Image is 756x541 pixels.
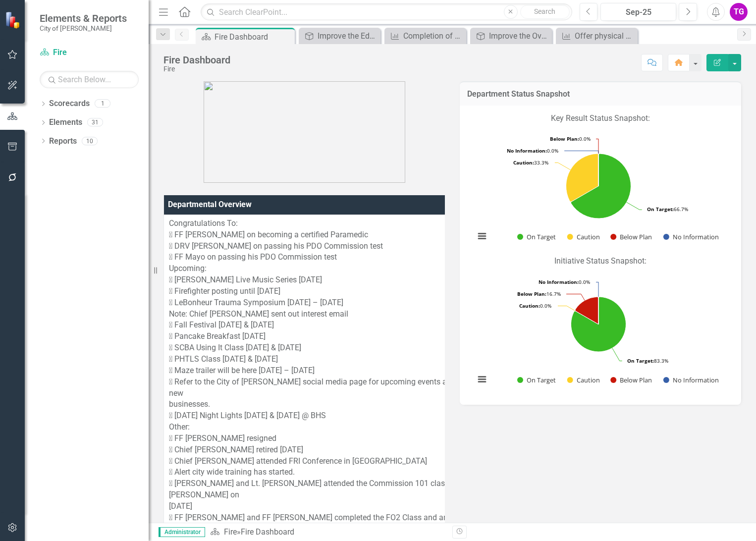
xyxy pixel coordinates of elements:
text: 0.0% [539,278,590,285]
a: Improve the Education and Training of our Employees [301,30,378,42]
path: Caution, 3. [566,154,599,202]
tspan: Below Plan: [550,135,579,142]
div: Fire Dashboard [163,54,230,65]
button: Show Caution [567,376,600,384]
text: 0.0% [519,302,551,309]
img: ClearPoint Strategy [5,11,22,29]
button: Sep-25 [600,3,676,21]
p: Key Result Status Snapshot: [470,113,731,126]
button: Show Below Plan [610,376,652,384]
div: Sep-25 [604,6,673,18]
div: 1 [95,100,110,108]
span: Elements & Reports [40,12,127,24]
button: Show Caution [567,232,600,241]
path: On Target, 6. [571,154,631,219]
a: Offer physical abilities assessment 2 x annually. [558,30,635,42]
div: Completion of 5 Specific National Fire Academy Courses Annually [403,30,464,42]
text: 16.7% [517,290,561,297]
div: Offer physical abilities assessment 2 x annually. [575,30,635,42]
a: Fire [224,527,237,537]
tspan: Caution: [513,159,534,166]
tspan: On Target: [647,206,674,213]
text: 83.3% [627,357,668,364]
span: Administrator [159,527,205,537]
img: COB-New-Logo-Sig-300px.png [204,81,405,183]
div: Fire [163,65,230,73]
button: Show No Information [663,232,718,241]
tspan: No Information: [539,278,579,285]
div: 10 [82,137,98,145]
path: On Target, 5. [571,297,626,352]
div: Chart. Highcharts interactive chart. [470,271,731,395]
div: Fire Dashboard [241,527,294,537]
a: Improve the Overall Health & Wellness of our Employees. [473,30,549,42]
h3: Department Status Snapshot [467,90,734,99]
button: View chart menu, Chart [475,229,489,243]
div: 31 [87,118,103,127]
div: Chart. Highcharts interactive chart. [470,128,731,252]
div: Improve the Education and Training of our Employees [318,30,378,42]
text: 33.3% [513,159,548,166]
text: 0.0% [550,135,591,142]
p: Initiative Status Snapshot: [470,254,731,269]
tspan: Caution: [519,302,540,309]
text: 66.7% [647,206,688,213]
button: Show On Target [517,232,556,241]
a: Completion of 5 Specific National Fire Academy Courses Annually [387,30,464,42]
button: TG [730,3,748,21]
button: Show No Information [663,376,718,384]
path: Caution, 0. [575,311,598,325]
a: Fire [40,47,139,58]
tspan: On Target: [627,357,654,364]
a: Reports [49,136,77,147]
text: 0.0% [507,147,558,154]
div: Fire Dashboard [215,31,292,43]
tspan: No Information: [507,147,547,154]
button: Show Below Plan [610,232,652,241]
small: City of [PERSON_NAME] [40,24,127,32]
div: Improve the Overall Health & Wellness of our Employees. [489,30,549,42]
path: Below Plan, 1. [575,297,598,324]
input: Search Below... [40,71,139,88]
button: View chart menu, Chart [475,373,489,386]
a: Elements [49,117,82,128]
input: Search ClearPoint... [201,3,572,21]
span: Search [534,7,555,15]
svg: Interactive chart [470,271,727,395]
svg: Interactive chart [470,128,727,252]
div: » [210,527,445,538]
button: Show On Target [517,376,556,384]
tspan: Below Plan: [517,290,546,297]
a: Scorecards [49,98,90,109]
button: Search [520,5,570,19]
